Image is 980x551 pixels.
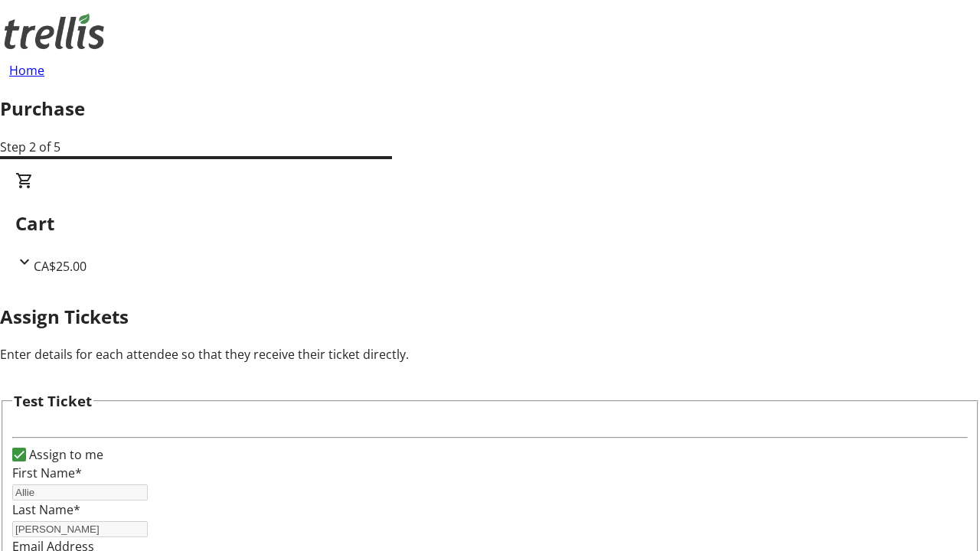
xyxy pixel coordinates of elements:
[15,171,965,275] div: CartCA$25.00
[15,210,965,237] h2: Cart
[14,390,92,412] h3: Test Ticket
[12,501,80,518] label: Last Name*
[34,258,87,275] span: CA$25.00
[26,445,103,464] label: Assign to me
[12,465,82,481] label: First Name*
